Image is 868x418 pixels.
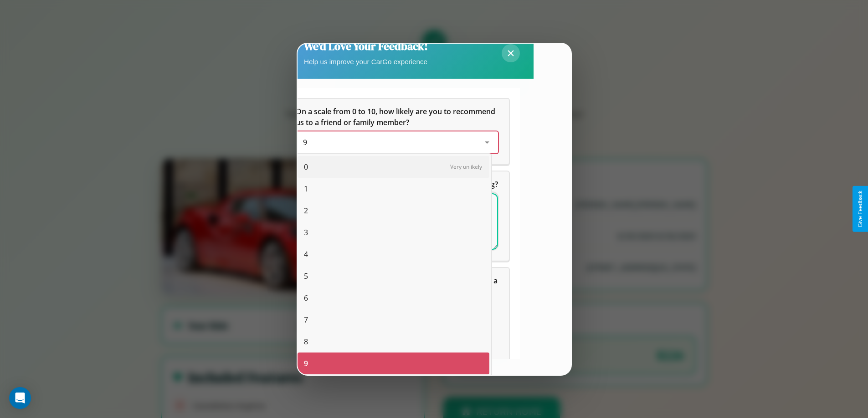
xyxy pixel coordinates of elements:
div: 8 [298,331,489,353]
div: On a scale from 0 to 10, how likely are you to recommend us to a friend or family member? [285,99,509,164]
span: 7 [304,314,308,325]
div: 1 [298,178,489,200]
span: 6 [304,292,308,303]
span: 1 [304,183,308,194]
span: 2 [304,205,308,216]
span: 3 [304,227,308,238]
div: 7 [298,309,489,331]
div: 4 [298,243,489,265]
div: 10 [298,374,489,396]
span: 0 [304,161,308,172]
span: 8 [304,336,308,347]
div: 3 [298,222,489,243]
div: Open Intercom Messenger [9,387,31,409]
span: Which of the following features do you value the most in a vehicle? [296,276,499,297]
div: 5 [298,265,489,287]
p: Help us improve your CarGo experience [304,55,428,68]
span: 4 [304,249,308,260]
div: 0 [298,156,489,178]
span: 5 [304,271,308,282]
div: 6 [298,287,489,309]
span: 9 [304,358,308,369]
div: On a scale from 0 to 10, how likely are you to recommend us to a friend or family member? [296,131,498,153]
div: 2 [298,200,489,222]
h5: On a scale from 0 to 10, how likely are you to recommend us to a friend or family member? [296,106,498,128]
div: 9 [298,353,489,374]
div: Give Feedback [857,191,863,227]
span: Very unlikely [450,163,482,171]
h2: We'd Love Your Feedback! [304,39,428,54]
span: On a scale from 0 to 10, how likely are you to recommend us to a friend or family member? [296,106,497,127]
span: What can we do to make your experience more satisfying? [296,179,498,189]
span: 9 [303,137,307,147]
